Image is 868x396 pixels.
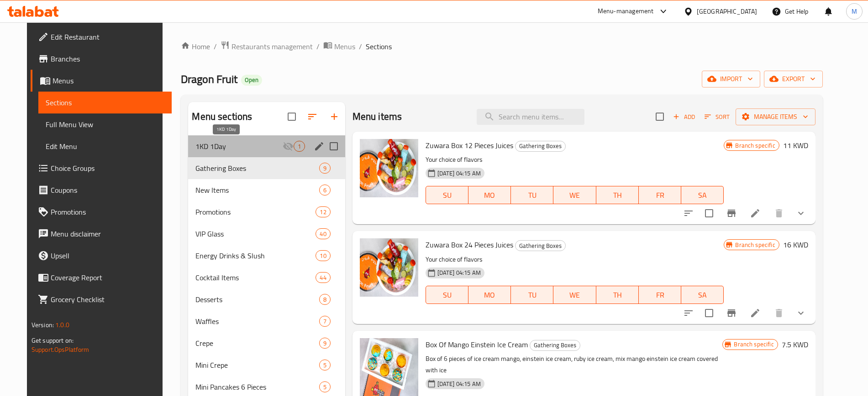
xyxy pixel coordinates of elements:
span: Coupons [51,185,164,195]
div: VIP Glass40 [188,223,345,245]
span: Desserts [195,294,319,305]
div: items [319,316,331,327]
span: Energy Drinks & Slush [195,250,316,261]
h6: 11 KWD [783,139,808,152]
span: Add item [669,110,699,124]
span: TU [515,189,550,202]
a: Menu disclaimer [31,223,172,245]
a: Branches [31,48,172,70]
svg: Show Choices [795,208,806,219]
a: Support.OpsPlatform [32,344,89,355]
span: Gathering Boxes [516,141,565,151]
li: / [214,41,217,52]
h6: 7.5 KWD [782,338,808,351]
div: New Items [195,185,319,195]
h6: 16 KWD [783,238,808,251]
span: Open [241,76,262,84]
span: import [709,73,753,85]
div: Promotions [195,206,316,217]
span: Gathering Boxes [530,340,580,350]
div: Cocktail Items44 [188,267,345,288]
div: items [294,141,305,152]
button: sort-choices [678,202,700,224]
div: Menu-management [598,6,654,17]
span: Select all sections [282,107,301,126]
div: New Items6 [188,179,345,201]
div: Energy Drinks & Slush10 [188,245,345,267]
a: Coupons [31,179,172,201]
span: Zuwara Box 24 Pieces Juices [426,238,513,252]
a: Coverage Report [31,267,172,288]
a: Restaurants management [221,41,313,52]
span: Manage items [743,111,808,123]
a: Choice Groups [31,157,172,179]
a: Upsell [31,245,172,267]
span: Edit Restaurant [51,31,164,42]
span: SA [685,288,720,302]
a: Grocery Checklist [31,288,172,310]
span: TU [515,288,550,302]
span: 7 [320,317,330,326]
span: SU [430,288,465,302]
span: SA [685,189,720,202]
svg: Inactive section [283,141,294,152]
span: 44 [316,273,330,282]
span: FR [642,288,678,302]
button: TU [511,186,553,204]
span: 6 [320,186,330,195]
button: delete [768,202,790,224]
span: [DATE] 04:15 AM [434,380,484,388]
a: Sections [38,92,172,113]
span: Branches [51,53,164,64]
div: items [319,338,331,349]
span: Mini Pancakes 6 Pieces [195,381,319,392]
span: Mini Crepe [195,360,319,370]
h2: Menu items [352,110,402,123]
button: edit [312,139,326,153]
button: SA [681,286,724,304]
li: / [316,41,320,52]
span: Choice Groups [51,163,164,174]
svg: Show Choices [795,308,806,319]
span: export [771,73,815,85]
span: Sections [46,97,164,108]
span: TH [600,288,635,302]
span: Menu disclaimer [51,228,164,239]
button: SU [426,186,468,204]
div: Mini Crepe5 [188,354,345,376]
div: items [316,228,330,239]
span: Full Menu View [46,119,164,130]
span: Upsell [51,250,164,261]
span: Edit Menu [46,141,164,152]
a: Full Menu View [38,113,172,135]
button: MO [468,186,511,204]
a: Menus [31,70,172,92]
span: VIP Glass [195,228,316,239]
button: FR [639,286,681,304]
div: items [316,272,330,283]
span: Branch specific [731,141,779,150]
span: 8 [320,295,330,304]
button: MO [468,286,511,304]
button: Add [669,110,699,124]
button: FR [639,186,681,204]
a: Promotions [31,201,172,223]
span: Promotions [51,206,164,217]
button: export [764,71,823,87]
p: Box of 6 pieces of ice cream mango, einstein ice cream, ruby ​​ice cream, mix mango einstein ice ... [426,353,723,376]
button: delete [768,302,790,324]
span: Menus [53,75,164,86]
button: WE [553,286,596,304]
span: Cocktail Items [195,272,316,283]
div: Gathering Boxes9 [188,157,345,179]
span: [DATE] 04:15 AM [434,169,484,178]
button: TH [596,286,639,304]
span: Waffles [195,316,319,327]
span: Gathering Boxes [516,241,565,251]
span: 9 [320,164,330,173]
